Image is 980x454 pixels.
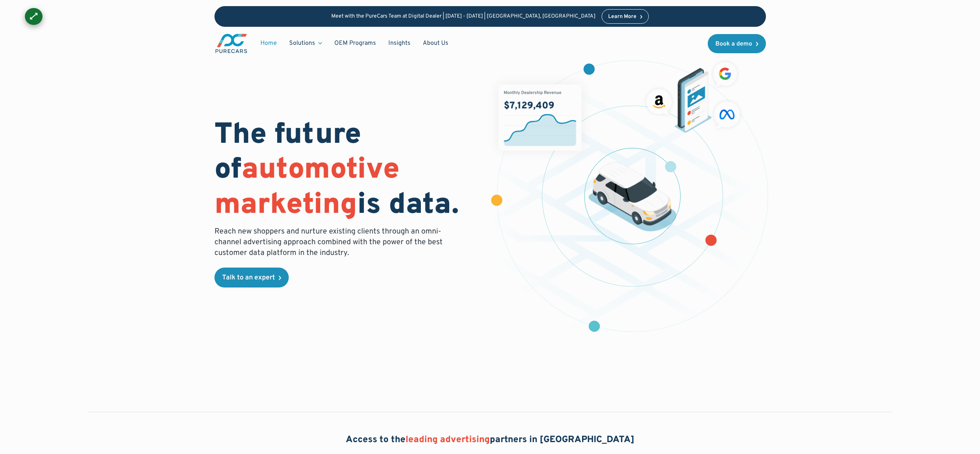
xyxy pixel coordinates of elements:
[222,274,275,281] div: Talk to an expert
[289,39,315,47] div: Solutions
[214,152,399,224] span: automotive marketing
[214,226,447,258] p: Reach new shoppers and nurture existing clients through an omni-channel advertising approach comb...
[214,118,481,223] h1: The future of is data.
[27,10,41,23] div: ⟷
[283,36,328,51] div: Solutions
[608,14,636,20] div: Learn More
[382,36,417,51] a: Insights
[588,162,676,232] img: illustration of a vehicle
[417,36,455,51] a: About Us
[643,58,744,132] img: ads on social media and advertising partners
[498,84,581,150] img: chart showing monthly dealership revenue of $7m
[214,33,248,54] img: purecars logo
[602,9,649,24] a: Learn More
[406,434,490,446] span: leading advertising
[214,33,248,54] a: main
[214,268,289,287] a: Talk to an expert
[708,34,766,53] a: Book a demo
[254,36,283,51] a: Home
[715,41,752,47] div: Book a demo
[328,36,382,51] a: OEM Programs
[346,434,635,447] h2: Access to the partners in [GEOGRAPHIC_DATA]
[331,13,596,20] p: Meet with the PureCars Team at Digital Dealer | [DATE] - [DATE] | [GEOGRAPHIC_DATA], [GEOGRAPHIC_...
